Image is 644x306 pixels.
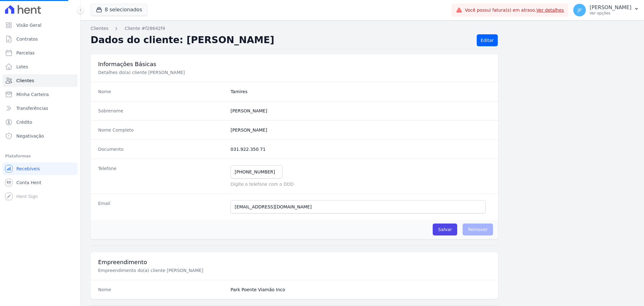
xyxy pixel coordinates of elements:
span: Minha Carteira [16,91,49,98]
dd: 031.922.350 71 [230,146,491,152]
dd: Tamires [230,88,491,95]
p: Ver opções [590,11,631,16]
span: JP [578,8,582,12]
a: Clientes [3,74,78,87]
span: Crédito [16,119,32,125]
dt: Nome [98,88,225,95]
dt: Email [98,200,225,213]
dd: Park Poente Viamão Inco [230,286,491,293]
a: Transferências [3,102,78,115]
a: Contratos [3,33,78,45]
a: Cliente #f28642f4 [125,25,165,32]
dt: Sobrenome [98,108,225,114]
h3: Empreendimento [98,258,491,266]
button: JP [PERSON_NAME] Ver opções [568,1,644,19]
span: Remover [463,224,493,235]
p: [PERSON_NAME] [590,4,631,11]
h2: Dados do cliente: [PERSON_NAME] [91,34,472,46]
a: Conta Hent [3,176,78,189]
a: Parcelas [3,47,78,59]
p: Detalhes do(a) cliente [PERSON_NAME] [98,69,309,76]
span: Recebíveis [16,166,40,172]
span: Contratos [16,36,38,42]
input: Salvar [433,224,457,235]
dt: Nome Completo [98,127,225,133]
h3: Informações Básicas [98,60,491,68]
span: Negativação [16,133,44,139]
dd: [PERSON_NAME] [230,127,491,133]
dd: [PERSON_NAME] [230,108,491,114]
dt: Documento [98,146,225,152]
a: Ver detalhes [536,8,564,13]
p: Empreendimento do(a) cliente [PERSON_NAME] [98,267,309,274]
a: Lotes [3,60,78,73]
nav: Breadcrumb [91,25,634,32]
span: Transferências [16,105,48,111]
a: Recebíveis [3,162,78,175]
a: Negativação [3,130,78,142]
span: Conta Hent [16,179,41,186]
a: Editar [477,34,498,46]
div: Plataformas [5,152,75,160]
dt: Nome [98,286,225,293]
button: 8 selecionados [91,4,147,16]
a: Clientes [91,25,108,32]
a: Crédito [3,116,78,128]
span: Lotes [16,64,28,70]
span: Clientes [16,77,34,84]
span: Parcelas [16,50,35,56]
p: Digite o telefone com o DDD [230,181,491,187]
dt: Telefone [98,165,225,187]
a: Minha Carteira [3,88,78,101]
a: Visão Geral [3,19,78,31]
span: Você possui fatura(s) em atraso. [465,7,564,14]
span: Visão Geral [16,22,42,28]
